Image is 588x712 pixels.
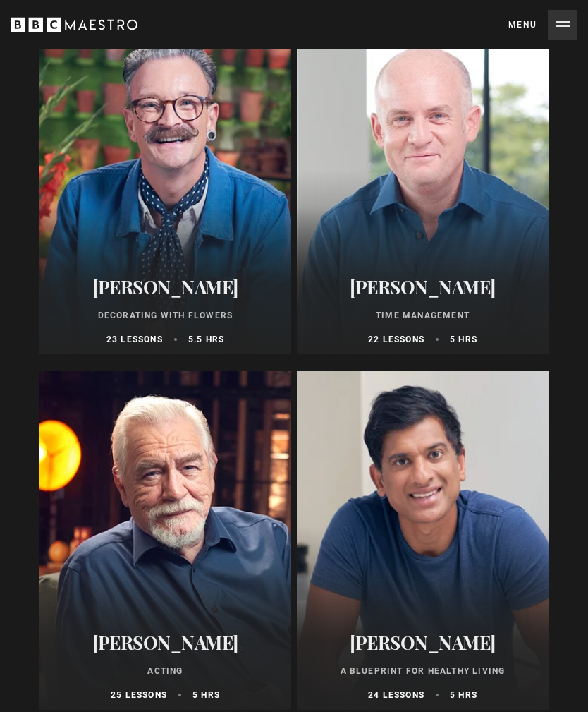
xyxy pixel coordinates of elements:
[297,371,549,710] a: [PERSON_NAME] A Blueprint for Healthy Living 24 lessons 5 hrs
[111,689,167,701] p: 25 lessons
[48,276,283,298] h2: [PERSON_NAME]
[305,632,540,653] h2: [PERSON_NAME]
[48,309,283,322] p: Decorating With Flowers
[450,689,477,701] p: 5 hrs
[508,10,577,40] button: Toggle navigation
[11,14,137,35] svg: BBC Maestro
[39,371,291,710] a: [PERSON_NAME] Acting 25 lessons 5 hrs
[297,16,549,354] a: [PERSON_NAME] Time Management 22 lessons 5 hrs
[368,333,424,346] p: 22 lessons
[192,689,220,701] p: 5 hrs
[48,632,283,653] h2: [PERSON_NAME]
[450,333,477,346] p: 5 hrs
[106,333,163,346] p: 23 lessons
[305,309,540,322] p: Time Management
[188,333,224,346] p: 5.5 hrs
[368,689,424,701] p: 24 lessons
[305,665,540,677] p: A Blueprint for Healthy Living
[39,16,291,354] a: [PERSON_NAME] Decorating With Flowers 23 lessons 5.5 hrs
[48,665,283,677] p: Acting
[305,276,540,298] h2: [PERSON_NAME]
